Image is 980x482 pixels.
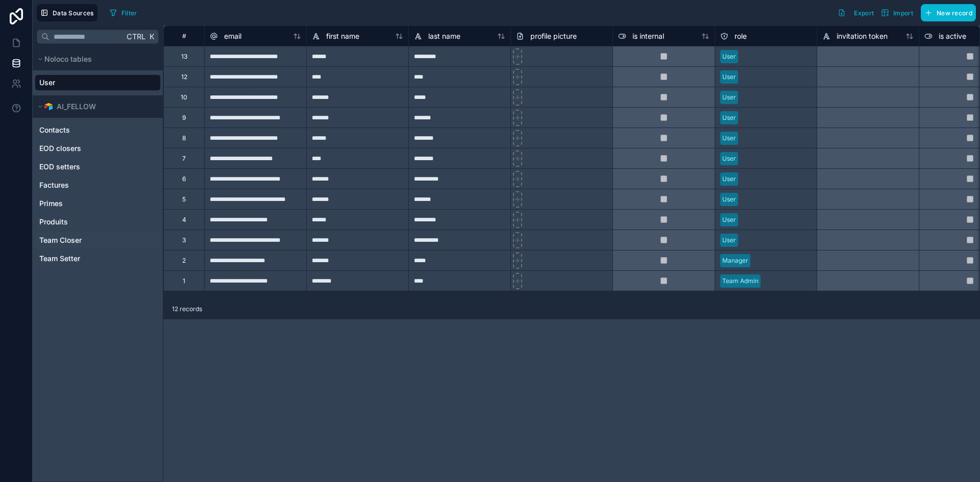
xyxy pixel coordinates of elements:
button: Filter [106,5,141,20]
div: 8 [182,134,186,142]
div: User [722,134,736,143]
a: New record [917,4,976,21]
div: 10 [181,93,187,102]
span: last name [428,31,460,41]
div: User [722,113,736,122]
div: User [722,174,736,184]
span: 12 records [172,305,202,313]
button: Import [877,4,917,21]
span: Ctrl [126,30,146,43]
div: 3 [182,236,186,244]
span: Import [893,9,913,17]
div: User [722,72,736,82]
div: User [722,93,736,102]
span: is active [939,31,966,41]
div: User [722,195,736,204]
span: K [148,33,155,40]
div: 4 [182,216,186,224]
span: is internal [632,31,664,41]
div: Team Admin [722,276,758,286]
span: email [224,31,241,41]
div: # [171,32,197,40]
span: first name [326,31,359,41]
button: New record [921,4,976,21]
span: invitation token [837,31,888,41]
span: profile picture [530,31,577,41]
span: Export [854,9,874,17]
span: Data Sources [53,9,94,17]
div: User [722,154,736,163]
button: Data Sources [37,4,97,21]
div: 2 [182,257,186,265]
span: Filter [121,9,137,17]
button: Export [834,4,877,21]
div: 1 [183,277,185,285]
div: Manager [722,256,748,265]
div: 12 [181,73,187,81]
div: 7 [182,155,186,163]
div: 13 [181,53,187,61]
span: role [734,31,747,41]
div: User [722,52,736,61]
div: 5 [182,195,186,204]
div: 9 [182,114,186,122]
div: User [722,215,736,224]
div: 6 [182,175,186,183]
span: New record [937,9,972,17]
div: User [722,236,736,245]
